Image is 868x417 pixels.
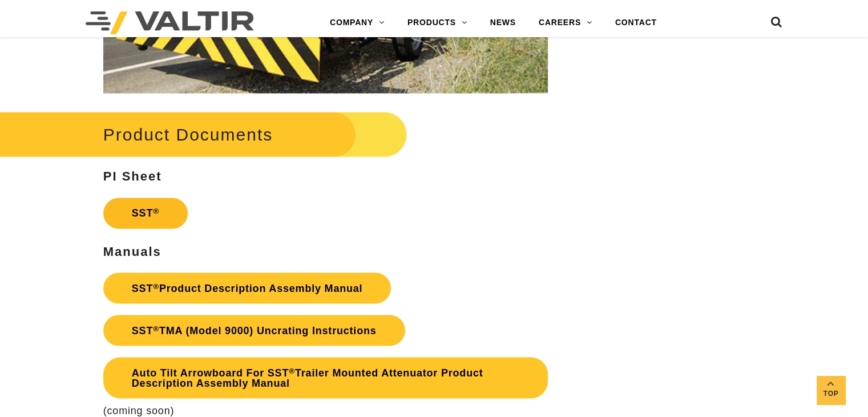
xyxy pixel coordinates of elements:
[817,387,845,400] span: Top
[103,244,162,258] strong: Manuals
[103,315,405,346] a: SST®TMA (Model 9000) Uncrating Instructions
[479,11,527,34] a: NEWS
[318,11,396,34] a: COMPANY
[153,207,159,215] sup: ®
[103,357,548,398] a: Auto Tilt Arrowboard For SST®Trailer Mounted Attenuator Product Description Assembly Manual
[396,11,479,34] a: PRODUCTS
[527,11,604,34] a: CAREERS
[103,169,162,183] strong: PI Sheet
[817,376,845,404] a: Top
[103,198,188,228] a: SST®
[153,324,159,332] sup: ®
[604,11,668,34] a: CONTACT
[103,272,391,303] a: SST®Product Description Assembly Manual
[289,366,295,375] sup: ®
[153,282,159,290] sup: ®
[86,11,254,34] img: Valtir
